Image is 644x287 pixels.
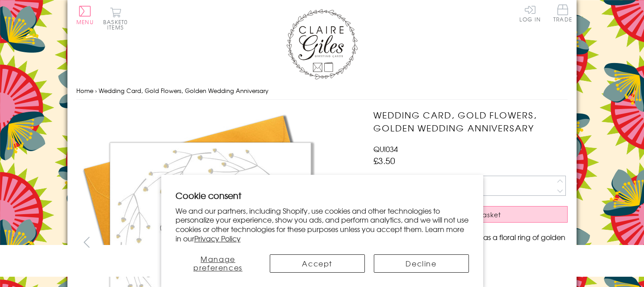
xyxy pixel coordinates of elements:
[373,143,398,154] span: QUI034
[99,86,268,95] span: Wedding Card, Gold Flowers, Golden Wedding Anniversary
[95,86,97,95] span: ›
[176,189,469,202] h2: Cookie consent
[176,254,261,273] button: Manage preferences
[270,254,365,273] button: Accept
[76,86,93,95] a: Home
[374,254,469,273] button: Decline
[76,82,568,100] nav: breadcrumbs
[103,7,128,30] button: Basket0 items
[193,253,243,273] span: Manage preferences
[553,4,572,24] a: Trade
[76,232,96,252] button: prev
[107,18,128,31] span: 0 items
[553,4,572,22] span: Trade
[194,233,241,244] a: Privacy Policy
[76,6,94,25] button: Menu
[76,18,94,26] span: Menu
[519,4,541,22] a: Log In
[176,206,469,243] p: We and our partners, including Shopify, use cookies and other technologies to personalize your ex...
[286,9,358,80] img: Claire Giles Greetings Cards
[373,154,395,167] span: £3.50
[373,109,568,135] h1: Wedding Card, Gold Flowers, Golden Wedding Anniversary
